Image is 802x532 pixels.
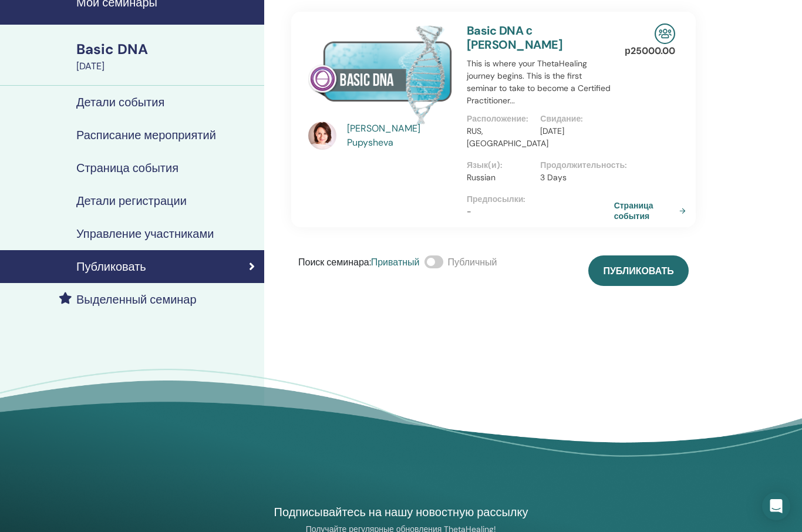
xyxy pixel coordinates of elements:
p: Язык(и) : [467,159,533,171]
h4: Подписывайтесь на нашу новостную рассылку [265,504,537,520]
p: - [467,206,614,218]
span: Публичный [448,256,497,268]
p: р 25000.00 [625,44,675,58]
h4: Публиковать [76,260,146,274]
p: Продолжительность : [540,159,606,171]
a: [PERSON_NAME] Pupysheva [347,122,456,150]
h4: Детали регистрации [76,194,187,208]
img: Basic DNA [308,23,453,125]
h4: Управление участниками [76,227,214,241]
div: Open Intercom Messenger [762,492,790,520]
p: Свидание : [540,113,606,125]
a: Страница события [614,200,690,221]
span: Поиск семинара : [298,256,371,268]
p: RUS, [GEOGRAPHIC_DATA] [467,125,533,150]
a: Basic DNA с [PERSON_NAME] [467,23,562,52]
h4: Страница события [76,161,178,175]
img: In-Person Seminar [655,23,675,44]
p: Расположение : [467,113,533,125]
h4: Расписание мероприятий [76,128,216,142]
h4: Выделенный семинар [76,292,197,307]
span: Публиковать [603,265,673,277]
p: Russian [467,171,533,184]
h4: Детали события [76,95,164,109]
a: Basic DNA[DATE] [69,39,264,73]
p: This is where your ThetaHealing journey begins. This is the first seminar to take to become a Cer... [467,58,614,107]
div: [DATE] [76,59,257,73]
p: 3 Days [540,171,606,184]
span: Приватный [371,256,420,268]
img: default.jpg [308,122,336,150]
p: [DATE] [540,125,606,137]
button: Публиковать [588,255,688,286]
div: Basic DNA [76,39,257,59]
p: Предпосылки : [467,193,614,206]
